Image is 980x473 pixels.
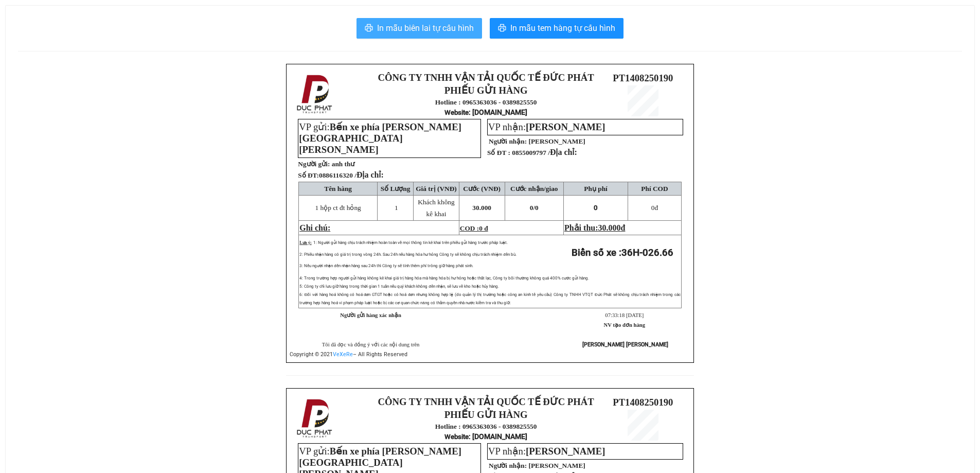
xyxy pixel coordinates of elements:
[651,204,658,212] span: đ
[528,137,585,145] span: [PERSON_NAME]
[488,446,605,457] span: VP nhận:
[299,264,473,268] span: 3: Nếu người nhận đến nhận hàng sau 24h thì Công ty sẽ tính thêm phí trông giữ hàng phát sinh.
[378,396,594,407] strong: CÔNG TY TNHH VẬN TẢI QUỐC TẾ ĐỨC PHÁT
[605,312,644,318] span: 07:33:18 [DATE]
[435,423,537,430] strong: Hotline : 0965363036 - 0389825550
[498,24,506,33] span: printer
[332,160,355,168] span: anh thư
[313,240,508,245] span: 1: Người gửi hàng chịu trách nhiệm hoàn toàn về mọi thông tin kê khai trên phiếu gửi hàng trước p...
[444,409,528,420] strong: PHIẾU GỬI HÀNG
[365,24,373,33] span: printer
[490,18,623,39] button: printerIn mẫu tem hàng tự cấu hình
[333,351,353,358] a: VeXeRe
[357,18,482,39] button: printerIn mẫu biên lai tự cấu hình
[487,149,510,156] strong: Số ĐT :
[377,22,474,34] span: In mẫu biên lai tự cấu hình
[340,312,401,318] strong: Người gửi hàng xác nhận
[510,185,558,192] span: Cước nhận/giao
[488,121,605,132] span: VP nhận:
[512,149,577,156] span: 0855009797 /
[572,247,673,258] strong: Biển số xe :
[528,462,585,469] span: [PERSON_NAME]
[564,223,625,232] span: Phải thu:
[463,185,501,192] span: Cước (VNĐ)
[299,240,311,245] span: Lưu ý:
[444,109,469,116] span: Website
[613,73,673,83] span: PT1408250190
[641,185,668,192] span: Phí COD
[530,204,539,212] span: 0/
[299,276,589,281] span: 4: Trong trường hợp người gửi hàng không kê khai giá trị hàng hóa mà hàng hóa bị hư hỏng hoặc thấ...
[290,351,407,358] span: Copyright © 2021 – All Rights Reserved
[444,85,528,96] strong: PHIẾU GỬI HÀNG
[444,433,469,441] span: Website
[435,98,537,106] strong: Hotline : 0965363036 - 0389825550
[299,223,330,232] span: Ghi chú:
[526,446,605,457] span: [PERSON_NAME]
[444,108,527,116] strong: : [DOMAIN_NAME]
[550,148,577,156] span: Địa chỉ:
[381,185,411,192] span: Số Lượng
[322,342,420,347] span: Tôi đã đọc và đồng ý với các nội dung trên
[584,185,607,192] span: Phụ phí
[594,204,598,212] span: 0
[582,341,668,348] strong: [PERSON_NAME] [PERSON_NAME]
[299,292,681,305] span: 6: Đối với hàng hoá không có hoá đơn GTGT hoặc có hoá đơn nhưng không hợp lệ (do quản lý thị trườ...
[613,397,673,408] span: PT1408250190
[298,160,330,168] strong: Người gửi:
[472,204,491,212] span: 30.000
[294,397,337,440] img: logo
[299,121,461,155] span: Bến xe phía [PERSON_NAME][GEOGRAPHIC_DATA][PERSON_NAME]
[489,462,527,469] strong: Người nhận:
[319,171,384,179] span: 0886116320 /
[418,198,454,218] span: Khách không kê khai
[378,72,594,83] strong: CÔNG TY TNHH VẬN TẢI QUỐC TẾ ĐỨC PHÁT
[598,223,621,232] span: 30.000
[299,252,516,257] span: 2: Phiếu nhận hàng có giá trị trong vòng 24h. Sau 24h nếu hàng hóa hư hỏng Công ty sẽ không chịu ...
[395,204,398,212] span: 1
[416,185,457,192] span: Giá trị (VNĐ)
[621,223,626,232] span: đ
[444,432,527,441] strong: : [DOMAIN_NAME]
[651,204,655,212] span: 0
[535,204,539,212] span: 0
[510,22,615,34] span: In mẫu tem hàng tự cấu hình
[294,73,337,116] img: logo
[299,121,461,155] span: VP gửi:
[604,322,645,328] strong: NV tạo đơn hàng
[299,284,498,289] span: 5: Công ty chỉ lưu giữ hàng trong thời gian 1 tuần nếu quý khách không đến nhận, sẽ lưu về kho ho...
[298,171,384,179] strong: Số ĐT:
[526,121,605,132] span: [PERSON_NAME]
[315,204,361,212] span: 1 hộp ct đt hỏng
[460,224,488,232] span: COD :
[479,224,488,232] span: 0 đ
[621,247,673,258] span: 36H-026.66
[357,170,384,179] span: Địa chỉ:
[489,137,527,145] strong: Người nhận:
[324,185,352,192] span: Tên hàng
